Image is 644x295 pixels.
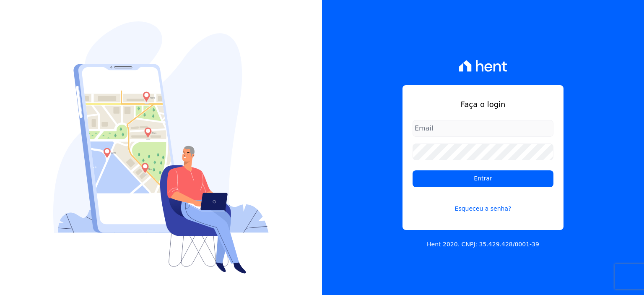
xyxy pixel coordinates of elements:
[413,194,553,213] a: Esqueceu a senha?
[413,99,553,110] h1: Faça o login
[413,170,553,187] input: Entrar
[53,21,269,274] img: Login
[427,240,539,249] p: Hent 2020. CNPJ: 35.429.428/0001-39
[413,120,553,137] input: Email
